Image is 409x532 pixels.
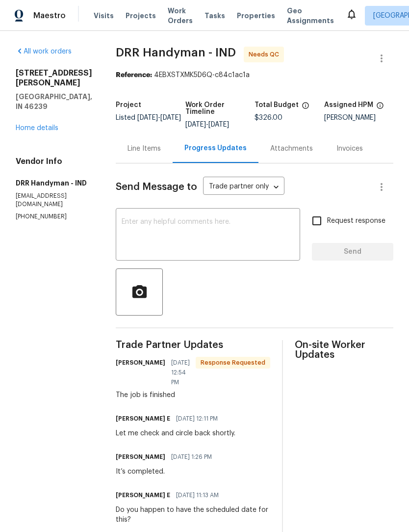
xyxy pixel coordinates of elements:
[137,114,158,121] span: [DATE]
[327,216,385,226] span: Request response
[116,47,236,58] span: DRR Handyman - IND
[126,11,156,21] span: Projects
[208,121,229,128] span: [DATE]
[255,102,299,108] h5: Total Budget
[197,358,269,368] span: Response Requested
[116,414,170,424] h6: [PERSON_NAME] E
[171,358,190,387] span: [DATE] 12:54 PM
[249,50,283,59] span: Needs QC
[116,467,218,477] div: It’s completed.
[270,144,313,154] div: Attachments
[16,68,92,88] h2: [STREET_ADDRESS][PERSON_NAME]
[116,70,393,80] div: 4EBXSTXMK5D6Q-c84c1ac1a
[16,178,92,188] h5: DRR Handyman - IND
[336,144,363,154] div: Invoices
[171,452,212,462] span: [DATE] 1:26 PM
[116,452,165,462] h6: [PERSON_NAME]
[237,11,275,21] span: Properties
[302,102,309,114] span: The total cost of line items that have been proposed by Opendoor. This sum includes line items th...
[116,340,270,350] span: Trade Partner Updates
[184,143,247,153] div: Progress Updates
[116,428,235,438] div: Let me check and circle back shortly.
[204,12,225,19] span: Tasks
[16,125,58,132] a: Home details
[176,414,218,424] span: [DATE] 12:11 PM
[203,179,284,195] div: Trade partner only
[16,92,92,111] h5: [GEOGRAPHIC_DATA], IN 46239
[116,72,152,79] b: Reference:
[16,48,72,55] a: All work orders
[16,157,92,166] h4: Vendor Info
[116,102,141,108] h5: Project
[295,340,393,360] span: On-site Worker Updates
[168,6,193,26] span: Work Orders
[255,114,282,121] span: $326.00
[116,114,181,121] span: Listed
[16,213,92,221] p: [PHONE_NUMBER]
[16,192,92,209] p: [EMAIL_ADDRESS][DOMAIN_NAME]
[324,102,373,108] h5: Assigned HPM
[33,11,66,21] span: Maestro
[160,114,181,121] span: [DATE]
[128,144,161,154] div: Line Items
[116,390,270,400] div: The job is finished
[137,114,181,121] span: -
[185,121,206,128] span: [DATE]
[116,182,197,192] span: Send Message to
[376,102,384,114] span: The hpm assigned to this work order.
[185,102,255,115] h5: Work Order Timeline
[94,11,114,21] span: Visits
[176,490,219,500] span: [DATE] 11:13 AM
[116,505,270,525] div: Do you happen to have the scheduled date for this?
[324,114,394,121] div: [PERSON_NAME]
[185,121,229,128] span: -
[287,6,334,26] span: Geo Assignments
[116,490,170,500] h6: [PERSON_NAME] E
[116,358,165,368] h6: [PERSON_NAME]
